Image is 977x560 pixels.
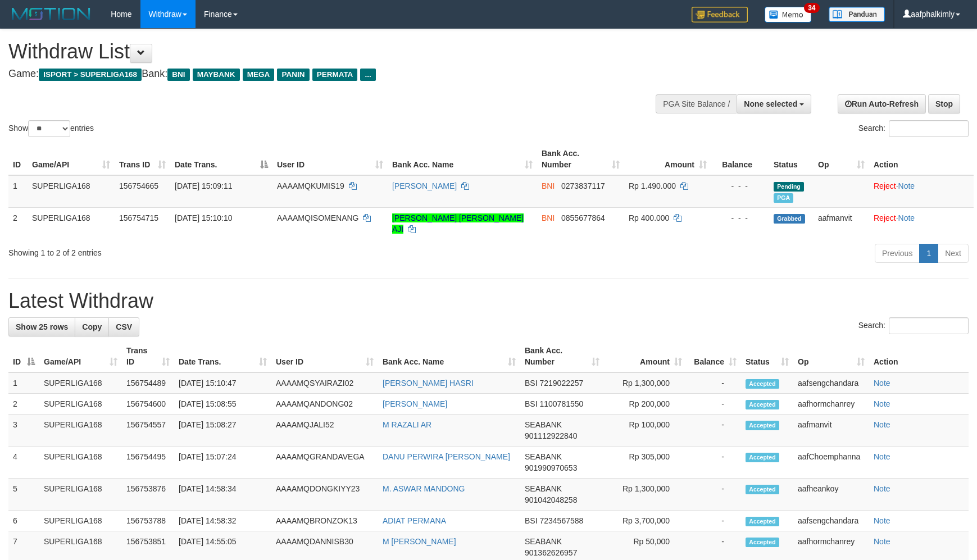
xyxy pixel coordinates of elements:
td: [DATE] 15:08:55 [174,394,271,415]
span: MAYBANK [193,69,240,81]
label: Search: [858,120,969,137]
select: Showentries [28,120,70,137]
th: User ID: activate to sort column ascending [271,340,378,372]
a: Show 25 rows [8,317,75,336]
a: CSV [108,317,139,336]
a: Run Auto-Refresh [838,94,926,113]
td: [DATE] 15:07:24 [174,447,271,479]
td: SUPERLIGA168 [39,447,122,479]
a: Reject [874,213,896,222]
td: SUPERLIGA168 [28,207,115,239]
td: - [687,415,741,447]
span: Accepted [746,421,779,430]
td: 1 [8,175,28,208]
td: 4 [8,447,39,479]
td: 156753876 [122,479,174,511]
td: Rp 1,300,000 [604,479,687,511]
span: ISPORT > SUPERLIGA168 [39,69,142,81]
a: Note [874,537,890,546]
th: Status: activate to sort column ascending [741,340,793,372]
span: BSI [525,399,538,408]
td: · [869,207,974,239]
td: 156754495 [122,447,174,479]
a: Note [898,213,915,222]
div: PGA Site Balance / [656,94,737,113]
img: Feedback.jpg [692,7,748,22]
span: CSV [116,322,132,331]
td: Rp 200,000 [604,394,687,415]
th: Game/API: activate to sort column ascending [39,340,122,372]
span: SEABANK [525,484,562,493]
span: AAAAMQISOMENANG [277,213,358,222]
th: Amount: activate to sort column ascending [624,143,711,175]
a: Note [874,399,890,408]
td: aafheankoy [793,479,869,511]
td: SUPERLIGA168 [28,175,115,208]
button: None selected [737,94,811,113]
a: ADIAT PERMANA [383,516,446,525]
span: 156754665 [119,181,158,190]
span: BNI [542,213,555,222]
td: Rp 305,000 [604,447,687,479]
span: Copy 901112922840 to clipboard [525,431,577,440]
th: Action [869,143,974,175]
span: [DATE] 15:10:10 [175,213,232,222]
th: Op: activate to sort column ascending [814,143,869,175]
td: [DATE] 14:58:34 [174,479,271,511]
span: Accepted [746,400,779,409]
td: aafhormchanrey [793,394,869,415]
span: Copy 901990970653 to clipboard [525,463,577,472]
td: · [869,175,974,208]
th: ID [8,143,28,175]
th: Bank Acc. Name: activate to sort column ascending [388,143,537,175]
h1: Latest Withdraw [8,290,969,312]
img: panduan.png [829,7,885,22]
span: Accepted [746,485,779,494]
td: - [687,394,741,415]
span: Rp 1.490.000 [629,181,676,190]
span: Grabbed [774,214,805,224]
span: Copy 0855677864 to clipboard [561,213,605,222]
span: BSI [525,379,538,388]
a: [PERSON_NAME] [PERSON_NAME] AJI [392,213,524,234]
span: SEABANK [525,452,562,461]
td: 6 [8,511,39,531]
span: Copy 7219022257 to clipboard [539,379,583,388]
td: 156754489 [122,372,174,394]
td: SUPERLIGA168 [39,372,122,394]
span: Copy 0273837117 to clipboard [561,181,605,190]
label: Search: [858,317,969,334]
td: [DATE] 15:08:27 [174,415,271,447]
td: aafmanvit [793,415,869,447]
td: 156753788 [122,511,174,531]
th: Bank Acc. Name: activate to sort column ascending [378,340,520,372]
td: AAAAMQJALI52 [271,415,378,447]
th: ID: activate to sort column descending [8,340,39,372]
div: Showing 1 to 2 of 2 entries [8,243,399,258]
span: Accepted [746,517,779,526]
td: SUPERLIGA168 [39,479,122,511]
a: M RAZALI AR [383,420,431,429]
td: SUPERLIGA168 [39,394,122,415]
td: SUPERLIGA168 [39,511,122,531]
td: aafChoemphanna [793,447,869,479]
th: Op: activate to sort column ascending [793,340,869,372]
a: M. ASWAR MANDONG [383,484,465,493]
th: Amount: activate to sort column ascending [604,340,687,372]
th: Date Trans.: activate to sort column descending [170,143,272,175]
span: Accepted [746,453,779,462]
input: Search: [889,120,969,137]
span: Copy 7234567588 to clipboard [539,516,583,525]
span: SEABANK [525,420,562,429]
td: - [687,479,741,511]
td: 2 [8,394,39,415]
a: Previous [875,244,920,263]
th: Balance: activate to sort column ascending [687,340,741,372]
a: Next [938,244,969,263]
td: 1 [8,372,39,394]
span: Copy 1100781550 to clipboard [539,399,583,408]
th: Action [869,340,969,372]
a: Note [874,484,890,493]
span: Pending [774,182,804,192]
a: Note [874,516,890,525]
